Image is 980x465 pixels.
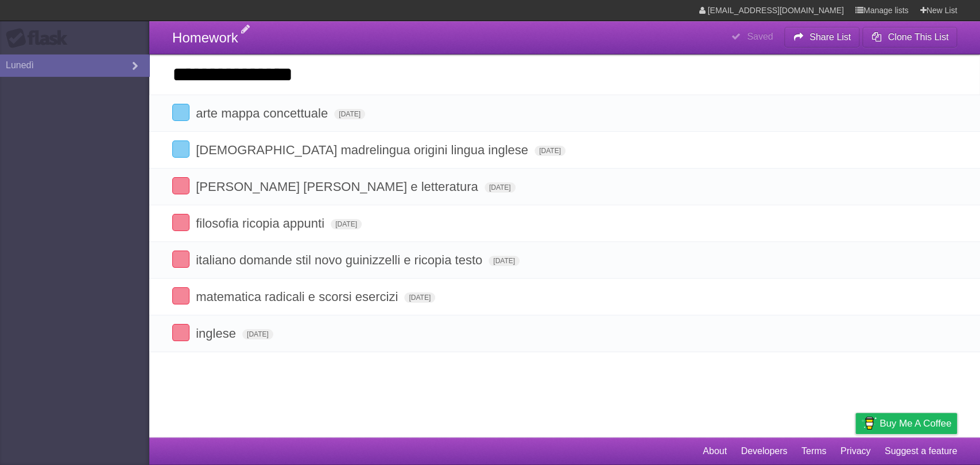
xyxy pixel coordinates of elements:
a: About [703,440,727,462]
span: [DATE] [334,109,365,119]
div: Flask [6,28,75,49]
b: Clone This List [888,32,948,42]
label: Done [172,140,189,158]
span: Buy me a coffee [880,413,951,433]
span: [DATE] [404,292,435,303]
span: arte mappa concettuale [196,106,331,120]
label: Done [172,104,189,121]
label: Done [172,324,189,341]
button: Share List [784,27,860,48]
span: matematica radicali e scorsi esercizi [196,290,401,304]
img: Buy me a coffee [861,413,877,433]
span: [DATE] [534,146,565,156]
b: Share List [809,32,851,42]
span: Homework [172,30,238,45]
span: [DATE] [485,182,516,193]
a: Privacy [840,440,870,462]
span: [PERSON_NAME] [PERSON_NAME] e letteratura [196,179,481,194]
span: [DATE] [242,329,273,339]
label: Done [172,251,189,268]
span: inglese [196,326,239,341]
label: Done [172,214,189,231]
b: Saved [747,32,773,41]
a: Terms [801,440,827,462]
label: Done [172,177,189,194]
span: [DATE] [489,256,520,266]
a: Developers [741,440,787,462]
span: filosofia ricopia appunti [196,216,327,230]
span: [DATE] [331,219,362,229]
span: [DEMOGRAPHIC_DATA] madrelingua origini lingua inglese [196,143,531,157]
span: italiano domande stil novo guinizzelli e ricopia testo [196,253,485,267]
a: Suggest a feature [885,440,957,462]
button: Clone This List [862,27,957,48]
label: Done [172,287,189,304]
a: Buy me a coffee [855,413,957,434]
